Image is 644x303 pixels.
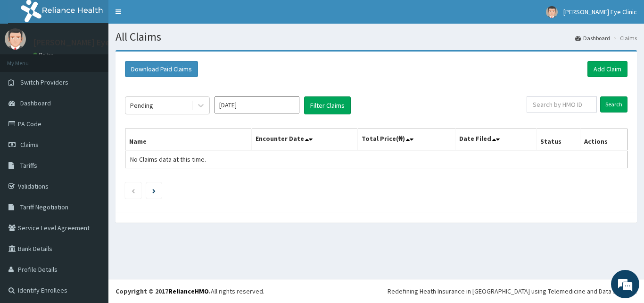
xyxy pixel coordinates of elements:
span: No Claims data at this time. [130,155,206,164]
a: RelianceHMO [168,287,209,295]
span: [PERSON_NAME] Eye Clinic [563,8,637,16]
th: Total Price(₦) [357,129,455,151]
button: Filter Claims [304,96,351,114]
div: Pending [130,101,153,110]
span: Tariffs [20,161,37,170]
p: [PERSON_NAME] Eye Clinic [33,38,132,47]
div: Redefining Heath Insurance in [GEOGRAPHIC_DATA] using Telemedicine and Data Science! [388,286,637,296]
th: Encounter Date [252,129,357,151]
span: Switch Providers [20,78,68,87]
th: Actions [580,129,627,151]
span: Tariff Negotiation [20,203,68,211]
button: Download Paid Claims [125,61,198,77]
th: Date Filed [455,129,537,151]
a: Online [33,52,56,58]
a: Add Claim [587,61,627,77]
img: User Image [546,6,558,18]
th: Status [537,129,580,151]
th: Name [125,129,252,151]
li: Claims [611,34,637,42]
a: Dashboard [575,34,610,42]
input: Search by HMO ID [527,96,597,113]
img: User Image [5,28,26,50]
h1: All Claims [116,31,637,43]
span: Claims [20,140,39,149]
a: Next page [152,186,156,195]
input: Select Month and Year [215,96,299,113]
input: Search [600,96,627,113]
strong: Copyright © 2017 . [116,287,211,295]
a: Previous page [131,186,135,195]
footer: All rights reserved. [108,279,644,303]
span: Dashboard [20,99,51,107]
